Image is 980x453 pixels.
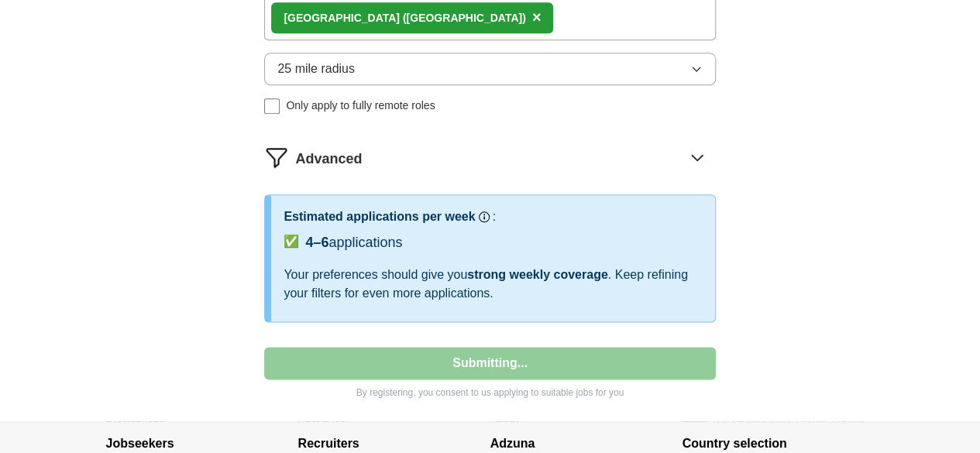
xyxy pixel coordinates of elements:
span: strong weekly coverage [467,268,607,281]
span: ([GEOGRAPHIC_DATA]) [403,12,526,24]
span: × [532,9,542,26]
button: × [532,6,542,29]
button: 25 mile radius [264,53,715,85]
span: Advanced [295,149,362,170]
div: Your preferences should give you . Keep refining your filters for even more applications. [284,266,702,303]
h3: Estimated applications per week [284,208,475,226]
img: filter [264,145,289,170]
strong: [GEOGRAPHIC_DATA] [284,12,400,24]
input: Only apply to fully remote roles [264,98,280,114]
span: 4–6 [305,235,328,250]
h3: : [493,208,496,226]
p: By registering, you consent to us applying to suitable jobs for you [264,386,715,400]
span: Only apply to fully remote roles [286,98,435,114]
span: ✅ [284,232,299,251]
span: 25 mile radius [277,60,355,78]
div: applications [305,232,402,253]
button: Submitting... [264,347,715,379]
